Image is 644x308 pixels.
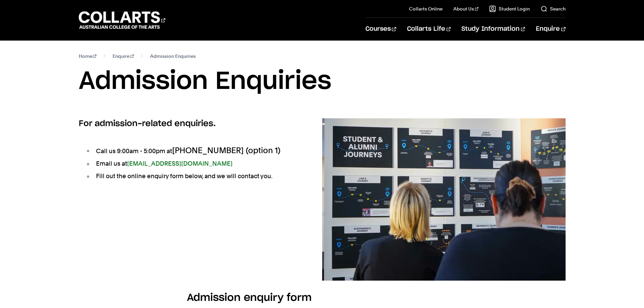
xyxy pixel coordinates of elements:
[536,18,565,40] a: Enquire
[453,5,478,12] a: About Us
[113,51,134,61] a: Enquire
[489,5,530,12] a: Student Login
[150,51,196,61] span: Admission Enquiries
[86,159,301,168] li: Email us at
[79,66,566,97] h1: Admission Enquiries
[86,171,301,181] li: Fill out the online enquiry form below, and we will contact you.
[172,145,281,155] span: [PHONE_NUMBER] (option 1)
[86,146,301,156] li: Call us 9:00am - 5:00pm at
[541,5,566,12] a: Search
[79,118,301,129] h2: For admission-related enquiries.
[365,18,396,40] a: Courses
[409,5,443,12] a: Collarts Online
[79,51,97,61] a: Home
[407,18,451,40] a: Collarts Life
[79,10,165,30] div: Go to homepage
[461,18,525,40] a: Study Information
[127,160,233,167] a: [EMAIL_ADDRESS][DOMAIN_NAME]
